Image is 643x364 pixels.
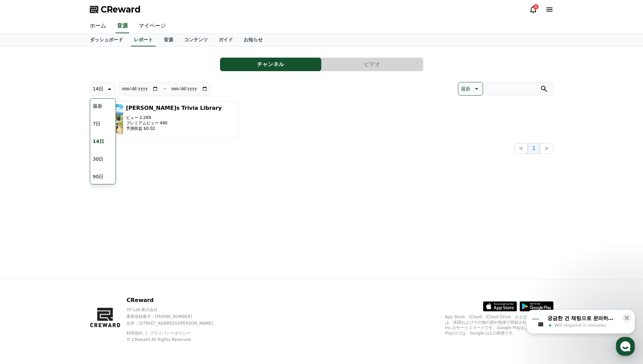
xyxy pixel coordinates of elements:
p: プレミアムビュー 490 [126,120,222,126]
p: © CReward All Rights Reserved. [126,337,224,342]
button: [PERSON_NAME]s Trivia Library ビュー 2,269 プレミアムビュー 490 予測収益 $0.02 [90,101,239,138]
p: ビュー 2,269 [126,115,222,120]
a: レポート [131,34,156,46]
a: Settings [87,215,130,232]
a: 音源 [158,34,179,46]
a: ガイド [213,34,238,46]
button: 最新 [458,82,483,96]
button: 7日 [90,116,103,131]
p: 14日 [93,84,104,94]
p: ~ [162,85,167,93]
a: ダッシュボード [84,34,128,46]
p: 事業登録番号 : [PHONE_NUMBER] [126,314,224,319]
button: < [515,143,528,154]
p: 予測収益 $0.02 [126,126,222,131]
a: マイページ [133,19,171,33]
p: YP Lab 株式会社 [126,307,224,312]
a: 利用規約 [126,331,148,336]
button: ビデオ [322,58,423,71]
a: Home [2,215,45,232]
p: CReward [126,296,224,304]
button: 1 [528,143,540,154]
span: Settings [100,225,117,230]
button: 最新 [90,99,105,114]
button: 14日 [90,134,107,149]
h3: [PERSON_NAME]s Trivia Library [126,104,222,112]
a: コンテンツ [179,34,213,46]
a: お知らせ [238,34,268,46]
a: プライバシーポリシー [150,331,190,336]
p: App Store、iCloud、iCloud Drive、およびiTunes Storeは、米国およびその他の国や地域で登録されているApple Inc.のサービスマークです。Google P... [445,314,554,336]
a: ビデオ [322,58,423,71]
button: > [540,143,553,154]
span: CReward [101,4,141,15]
button: 14日 [90,82,116,96]
a: Messages [45,215,87,232]
span: Home [17,225,29,230]
p: 住所 : [STREET_ADDRESS][PERSON_NAME] [126,321,224,326]
a: ホーム [84,19,112,33]
button: チャンネル [220,58,321,71]
span: Messages [56,225,76,231]
a: CReward [90,4,141,15]
p: 最新 [461,84,470,94]
button: 30日 [90,151,106,166]
div: 4 [533,4,539,9]
button: 90日 [90,169,106,184]
a: 音源 [116,19,129,33]
a: 4 [529,5,537,14]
